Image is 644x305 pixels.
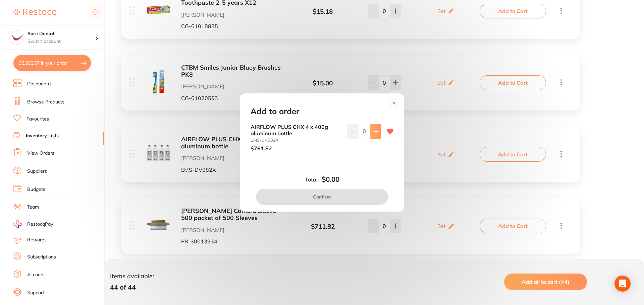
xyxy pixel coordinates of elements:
small: EMS-DV082X [251,138,342,143]
p: $761.82 [251,145,342,151]
label: Total: [305,176,319,182]
h2: Add to order [251,107,299,116]
b: AIRFLOW PLUS CHX 4 x 400g aluminum bottle [251,124,342,136]
div: Open Intercom Messenger [614,276,631,292]
b: $0.00 [322,175,339,183]
button: Confirm [256,189,388,205]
